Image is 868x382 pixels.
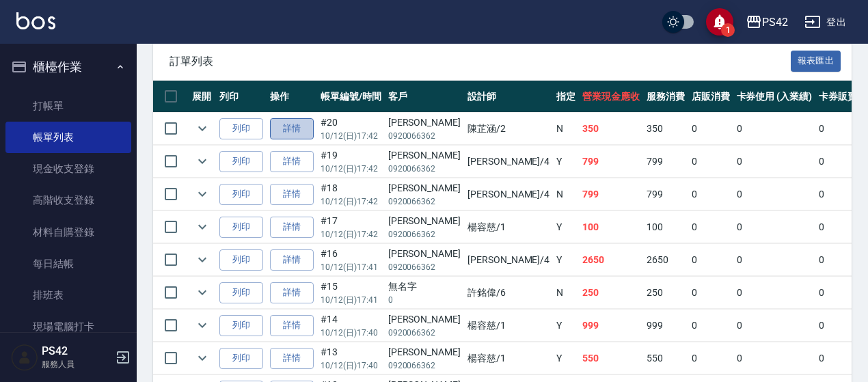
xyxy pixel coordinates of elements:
[464,277,553,309] td: 許銘偉 /6
[553,211,579,243] td: Y
[464,310,553,342] td: 楊容慈 /1
[42,344,111,358] h5: PS42
[321,294,381,306] p: 10/12 (日) 17:41
[643,113,688,145] td: 350
[270,151,314,172] a: 詳情
[388,214,461,228] div: [PERSON_NAME]
[553,113,579,145] td: N
[219,217,263,238] button: 列印
[733,113,816,145] td: 0
[553,146,579,178] td: Y
[791,51,841,72] button: 報表匯出
[5,122,131,153] a: 帳單列表
[553,310,579,342] td: Y
[643,178,688,210] td: 799
[270,348,314,369] a: 詳情
[579,244,643,276] td: 2650
[270,217,314,238] a: 詳情
[317,113,385,145] td: #20
[733,211,816,243] td: 0
[5,279,131,311] a: 排班表
[388,261,461,273] p: 0920066362
[5,311,131,342] a: 現場電腦打卡
[5,153,131,185] a: 現金收支登錄
[388,359,461,372] p: 0920066362
[643,211,688,243] td: 100
[553,342,579,374] td: Y
[464,342,553,374] td: 楊容慈 /1
[643,342,688,374] td: 550
[464,81,553,113] th: 設計師
[579,342,643,374] td: 550
[688,178,733,210] td: 0
[553,244,579,276] td: Y
[706,8,733,36] button: save
[799,10,852,35] button: 登出
[5,90,131,122] a: 打帳單
[733,81,816,113] th: 卡券使用 (入業績)
[42,358,111,370] p: 服務人員
[270,249,314,271] a: 詳情
[643,277,688,309] td: 250
[464,211,553,243] td: 楊容慈 /1
[688,244,733,276] td: 0
[317,310,385,342] td: #14
[192,184,213,204] button: expand row
[733,178,816,210] td: 0
[579,277,643,309] td: 250
[270,118,314,139] a: 詳情
[579,178,643,210] td: 799
[321,359,381,372] p: 10/12 (日) 17:40
[270,184,314,205] a: 詳情
[388,312,461,327] div: [PERSON_NAME]
[553,277,579,309] td: N
[317,342,385,374] td: #13
[791,54,841,67] a: 報表匯出
[464,146,553,178] td: [PERSON_NAME] /4
[189,81,216,113] th: 展開
[388,327,461,339] p: 0920066362
[321,228,381,241] p: 10/12 (日) 17:42
[16,12,55,29] img: Logo
[579,113,643,145] td: 350
[688,342,733,374] td: 0
[321,130,381,142] p: 10/12 (日) 17:42
[688,113,733,145] td: 0
[733,146,816,178] td: 0
[219,315,263,336] button: 列印
[388,195,461,208] p: 0920066362
[317,211,385,243] td: #17
[688,146,733,178] td: 0
[688,310,733,342] td: 0
[388,279,461,294] div: 無名字
[219,282,263,303] button: 列印
[464,244,553,276] td: [PERSON_NAME] /4
[464,178,553,210] td: [PERSON_NAME] /4
[579,146,643,178] td: 799
[579,81,643,113] th: 營業現金應收
[388,345,461,359] div: [PERSON_NAME]
[388,148,461,163] div: [PERSON_NAME]
[192,151,213,172] button: expand row
[317,81,385,113] th: 帳單編號/時間
[192,217,213,237] button: expand row
[5,248,131,279] a: 每日結帳
[317,244,385,276] td: #16
[643,146,688,178] td: 799
[192,282,213,303] button: expand row
[643,244,688,276] td: 2650
[216,81,267,113] th: 列印
[267,81,317,113] th: 操作
[385,81,464,113] th: 客戶
[219,151,263,172] button: 列印
[579,211,643,243] td: 100
[5,217,131,248] a: 材料自購登錄
[579,310,643,342] td: 999
[688,81,733,113] th: 店販消費
[219,348,263,369] button: 列印
[388,228,461,241] p: 0920066362
[762,14,788,31] div: PS42
[321,327,381,339] p: 10/12 (日) 17:40
[643,81,688,113] th: 服務消費
[321,195,381,208] p: 10/12 (日) 17:42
